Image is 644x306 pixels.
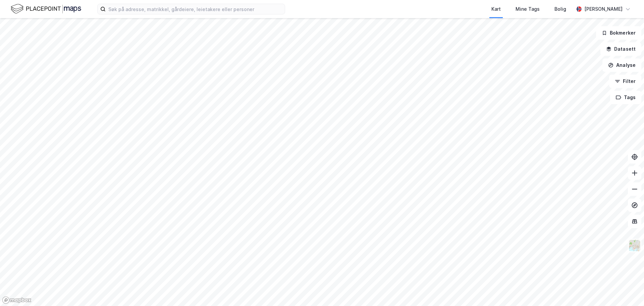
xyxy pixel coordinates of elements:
div: Mine Tags [516,5,540,13]
div: [PERSON_NAME] [584,5,623,13]
div: Bolig [554,5,566,13]
div: Kart [491,5,501,13]
input: Søk på adresse, matrikkel, gårdeiere, leietakere eller personer [106,4,285,14]
img: logo.f888ab2527a4732fd821a326f86c7f29.svg [11,3,81,15]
